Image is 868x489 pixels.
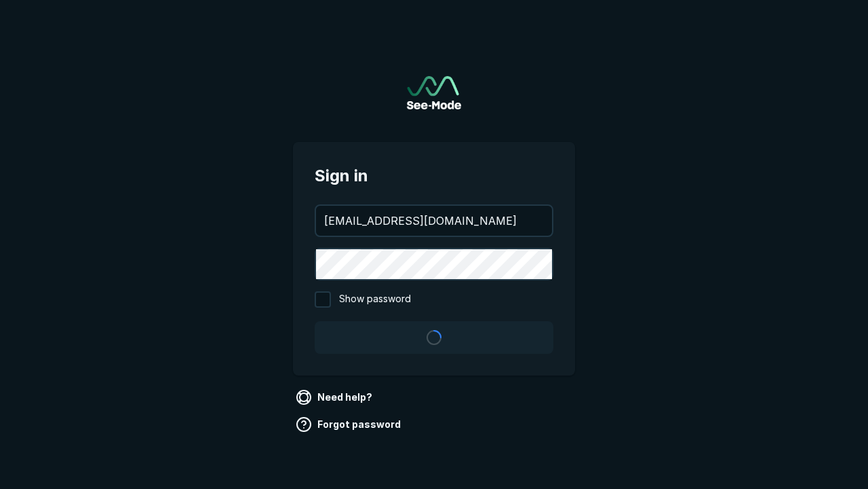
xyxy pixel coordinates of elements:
a: Forgot password [293,414,406,435]
a: Need help? [293,386,378,408]
a: Go to sign in [407,76,461,109]
span: Show password [339,291,411,308]
input: your@email.com [316,206,552,236]
img: See-Mode Logo [407,76,461,109]
span: Sign in [315,164,553,188]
